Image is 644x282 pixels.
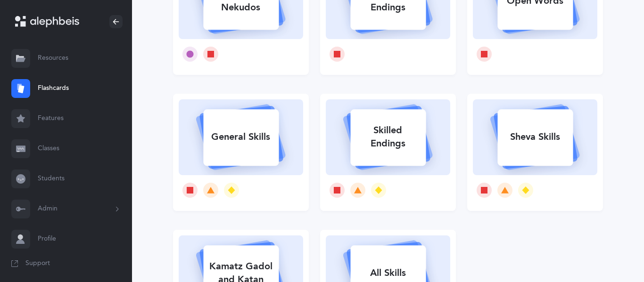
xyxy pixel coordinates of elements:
span: Support [25,259,50,268]
div: Skilled Endings [350,118,426,156]
div: Sheva Skills [497,125,573,149]
div: General Skills [203,125,279,149]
